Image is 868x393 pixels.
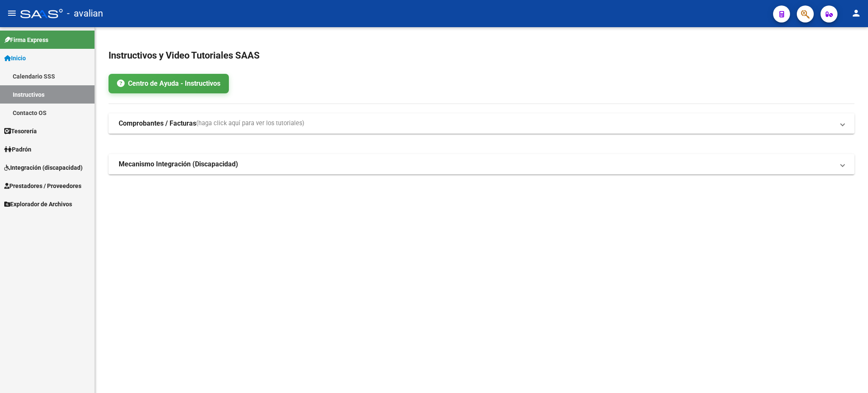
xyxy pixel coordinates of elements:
iframe: Intercom live chat [839,364,860,385]
span: Integración (discapacidad) [4,163,83,172]
span: (haga click aquí para ver los tutoriales) [196,119,304,128]
strong: Comprobantes / Facturas [119,119,196,128]
a: Centro de Ayuda - Instructivos [108,74,229,93]
strong: Mecanismo Integración (Discapacidad) [119,160,238,169]
span: Tesorería [4,126,37,136]
span: Explorador de Archivos [4,199,72,209]
mat-expansion-panel-header: Mecanismo Integración (Discapacidad) [108,154,854,174]
span: Inicio [4,53,26,63]
span: - avalian [67,4,103,23]
mat-expansion-panel-header: Comprobantes / Facturas(haga click aquí para ver los tutoriales) [108,113,854,134]
span: Prestadores / Proveedores [4,181,81,191]
mat-icon: person [851,8,861,18]
h2: Instructivos y Video Tutoriales SAAS [108,48,854,64]
mat-icon: menu [7,8,17,18]
span: Padrón [4,145,31,154]
span: Firma Express [4,35,48,45]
